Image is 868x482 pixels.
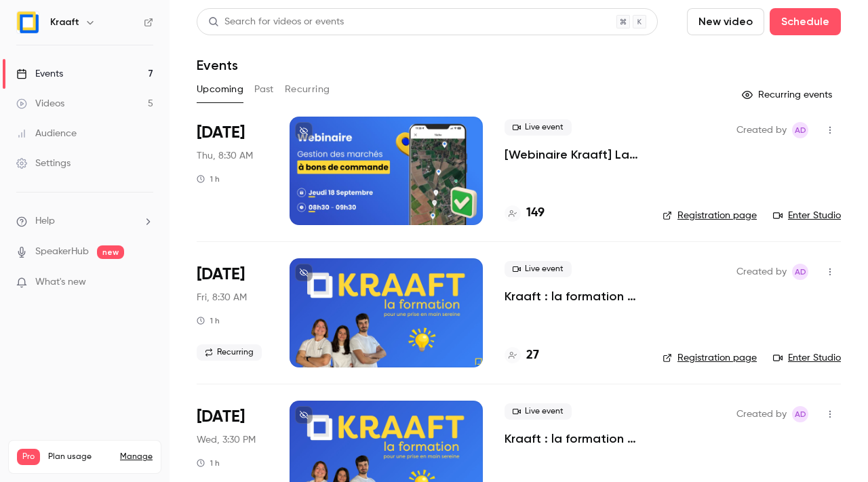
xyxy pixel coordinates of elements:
span: Live event [505,403,572,420]
button: Past [254,79,274,100]
span: Alice de Guyenro [792,122,808,138]
h4: 27 [526,346,539,365]
a: SpeakerHub [35,245,89,259]
h6: Kraaft [50,16,79,29]
div: Events [16,67,63,81]
span: [DATE] [197,406,245,428]
div: 1 h [197,174,220,184]
span: Wed, 3:30 PM [197,433,256,447]
span: [DATE] [197,122,245,144]
span: Ad [795,122,806,138]
a: Enter Studio [773,351,841,365]
span: Recurring [197,344,262,361]
iframe: Noticeable Trigger [137,277,153,289]
h4: 149 [526,204,545,222]
span: Thu, 8:30 AM [197,149,253,163]
span: Created by [736,264,787,280]
a: 27 [505,346,539,365]
span: Ad [795,406,806,422]
div: Search for videos or events [208,15,344,29]
a: Enter Studio [773,209,841,222]
span: Created by [736,406,787,422]
button: Schedule [770,8,841,35]
span: Pro [17,449,40,465]
span: Live event [505,119,572,136]
span: new [97,245,124,259]
a: Registration page [663,209,757,222]
span: Ad [795,264,806,280]
img: Kraaft [17,12,39,33]
span: Help [35,214,55,228]
span: Created by [736,122,787,138]
div: 1 h [197,458,220,468]
span: Plan usage [48,451,112,462]
div: 1 h [197,315,220,326]
button: Upcoming [197,79,243,100]
span: [DATE] [197,264,245,285]
button: Recurring [285,79,330,100]
div: Audience [16,127,77,140]
div: Sep 18 Thu, 8:30 AM (Europe/Paris) [197,117,268,225]
div: Settings [16,157,71,170]
button: Recurring events [736,84,841,106]
a: Kraaft : la formation 💪 [505,288,641,304]
a: [Webinaire Kraaft] La gestion des marchés à bons de commande et des petites interventions [505,146,641,163]
span: Fri, 8:30 AM [197,291,247,304]
a: 149 [505,204,545,222]
button: New video [687,8,764,35]
a: Kraaft : la formation 💪 [505,430,641,447]
a: Manage [120,451,153,462]
div: Videos [16,97,64,111]
span: Alice de Guyenro [792,406,808,422]
span: Alice de Guyenro [792,264,808,280]
span: What's new [35,275,86,289]
div: Sep 19 Fri, 8:30 AM (Europe/Paris) [197,258,268,367]
li: help-dropdown-opener [16,214,153,228]
h1: Events [197,57,238,73]
span: Live event [505,261,572,277]
a: Registration page [663,351,757,365]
